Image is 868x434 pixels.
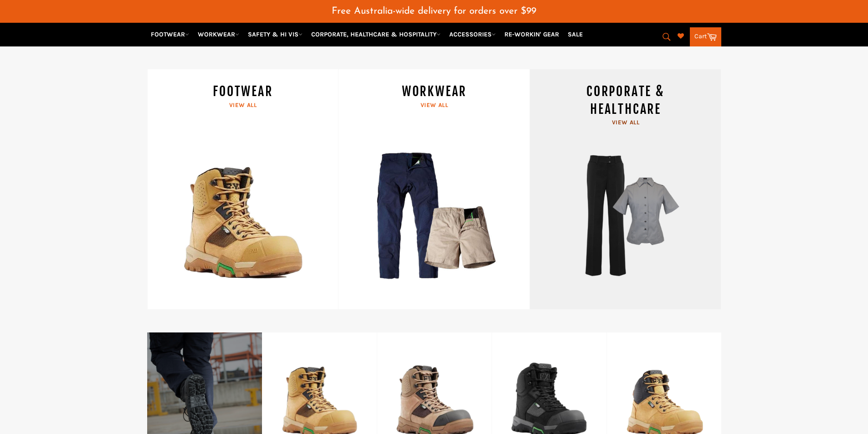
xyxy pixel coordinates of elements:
a: CORPORATE, HEALTHCARE & HOSPITALITY [308,26,444,42]
a: SALE [564,26,586,42]
span: Free Australia-wide delivery for orders over $99 [332,6,536,16]
a: FOOTWEAR [147,26,193,42]
a: ACCESSORIES [446,26,499,42]
a: WORKWEAR [194,26,243,42]
a: WORKWEAR View all WORKWEAR [338,69,529,310]
a: FOOTWEAR View all Workin Gear Boots [147,69,339,310]
a: SAFETY & HI VIS [244,26,306,42]
a: Cart [690,27,721,46]
a: CORPORATE & HEALTHCARE View all wear corporate [529,69,721,310]
a: RE-WORKIN' GEAR [501,26,563,42]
